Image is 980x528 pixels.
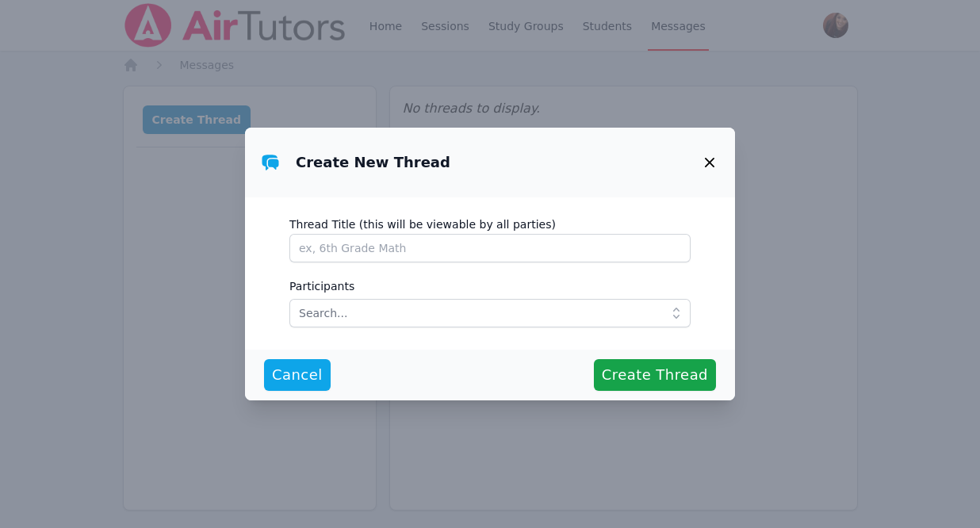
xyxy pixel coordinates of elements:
[289,210,691,234] label: Thread Title (this will be viewable by all parties)
[289,299,691,327] input: Search...
[272,364,323,386] span: Cancel
[594,359,716,391] button: Create Thread
[289,234,691,262] input: ex, 6th Grade Math
[289,272,691,296] label: Participants
[602,364,708,386] span: Create Thread
[296,153,450,172] h3: Create New Thread
[264,359,331,391] button: Cancel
